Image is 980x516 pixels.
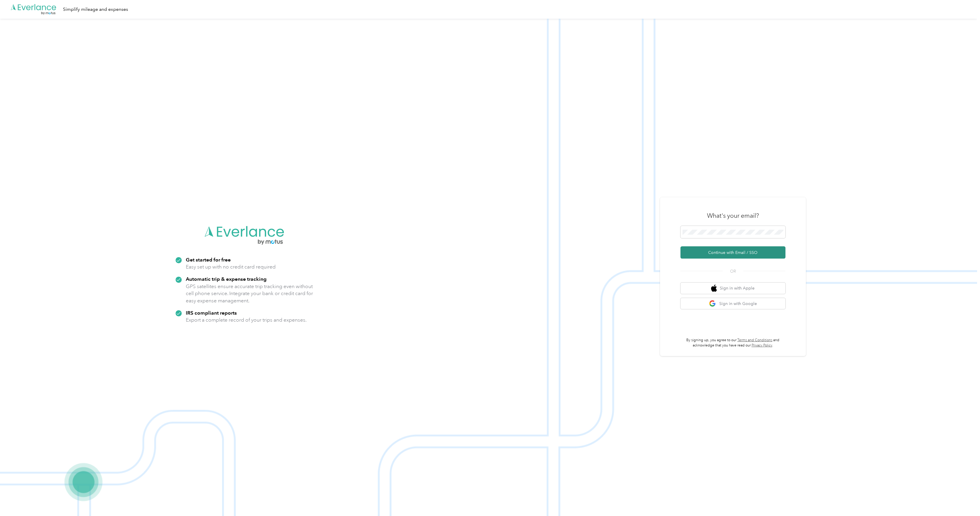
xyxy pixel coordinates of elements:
[737,338,772,342] a: Terms and Conditions
[186,283,313,304] p: GPS satellites ensure accurate trip tracking even without cell phone service. Integrate your bank...
[709,300,716,307] img: google logo
[723,268,743,274] span: OR
[186,310,237,316] strong: IRS compliant reports
[680,298,785,309] button: google logoSign in with Google
[186,316,307,324] p: Export a complete record of your trips and expenses.
[680,283,785,294] button: apple logoSign in with Apple
[680,246,785,259] button: Continue with Email / SSO
[186,263,276,271] p: Easy set up with no credit card required
[711,285,717,292] img: apple logo
[752,343,772,348] a: Privacy Policy
[186,257,231,263] strong: Get started for free
[63,6,128,13] div: Simplify mileage and expenses
[680,338,785,348] p: By signing up, you agree to our and acknowledge that you have read our .
[707,212,759,220] h3: What's your email?
[186,276,267,282] strong: Automatic trip & expense tracking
